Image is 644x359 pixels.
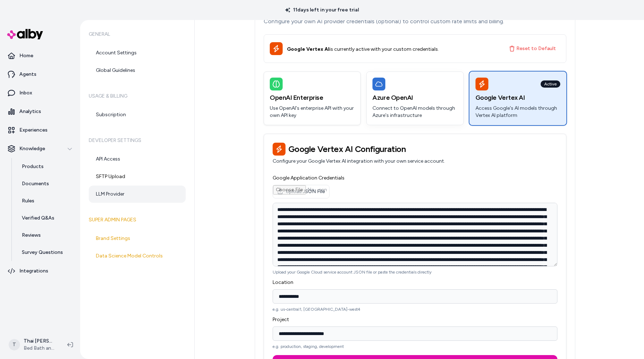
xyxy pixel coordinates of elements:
p: Products [22,163,44,170]
p: Knowledge [19,145,45,152]
a: Global Guidelines [89,62,186,79]
h6: Usage & Billing [89,86,186,106]
label: Location [273,279,293,285]
p: Rules [22,197,34,205]
a: Agents [3,66,77,83]
p: Survey Questions [22,249,63,256]
p: Configure your Google Vertex AI integration with your own service account. [273,158,557,165]
p: Configure your own AI provider credentials (optional) to control custom rate limits and billing. [264,17,566,26]
h3: Google Vertex AI [475,93,560,103]
p: Connect to OpenAI models through Azure's infrastructure [372,105,457,119]
a: Inbox [3,84,77,102]
label: Google Application Credentials [273,175,345,181]
a: Brand Settings [89,230,186,247]
a: Integrations [3,262,77,280]
p: Reviews [22,232,41,239]
a: API Access [89,151,186,168]
a: Reviews [15,227,77,244]
a: Data Science Model Controls [89,247,186,265]
p: Thai [PERSON_NAME] [24,338,56,345]
p: Inbox [19,89,32,97]
p: Verified Q&As [22,215,54,222]
a: Experiences [3,122,77,139]
input: Upload JSON File [273,185,329,198]
p: Agents [19,71,36,78]
a: Subscription [89,106,186,123]
a: Survey Questions [15,244,77,261]
label: Project [273,316,289,323]
a: Verified Q&As [15,210,77,227]
a: Products [15,158,77,175]
a: SFTP Upload [89,168,186,185]
button: TThai [PERSON_NAME]Bed Bath and Beyond [4,333,62,356]
span: T [9,339,20,350]
p: Access Google's AI models through Vertex AI platform [475,105,560,119]
a: Rules [15,192,77,210]
p: e.g. production, staging, development [273,344,557,349]
p: Analytics [19,108,41,115]
a: LLM Provider [89,186,186,203]
p: Home [19,52,33,59]
p: Integrations [19,267,48,275]
a: Documents [15,175,77,192]
div: is currently active with your custom credentials. [287,46,501,53]
p: Experiences [19,127,48,134]
p: Upload your Google Cloud service account JSON file or paste the credentials directly [273,269,557,275]
a: Analytics [3,103,77,120]
img: alby Logo [7,29,43,39]
div: Active [541,80,560,88]
a: Home [3,47,77,64]
button: Reset to Default [505,42,560,55]
span: Bed Bath and Beyond [24,345,56,352]
p: Documents [22,180,49,187]
p: Use OpenAI's enterprise API with your own API key [270,105,355,119]
a: Account Settings [89,44,186,62]
strong: Google Vertex AI [287,46,330,52]
h6: Developer Settings [89,131,186,151]
label: Upload JSON File [273,185,330,198]
h3: OpenAI Enterprise [270,93,355,103]
button: Knowledge [3,140,77,157]
h6: General [89,24,186,44]
h3: Azure OpenAI [372,93,457,103]
p: e.g. us-central1, [GEOGRAPHIC_DATA]-west4 [273,306,557,312]
h6: Super Admin Pages [89,210,186,230]
p: 11 days left in your free trial [281,6,363,14]
h3: Google Vertex AI Configuration [273,143,557,156]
